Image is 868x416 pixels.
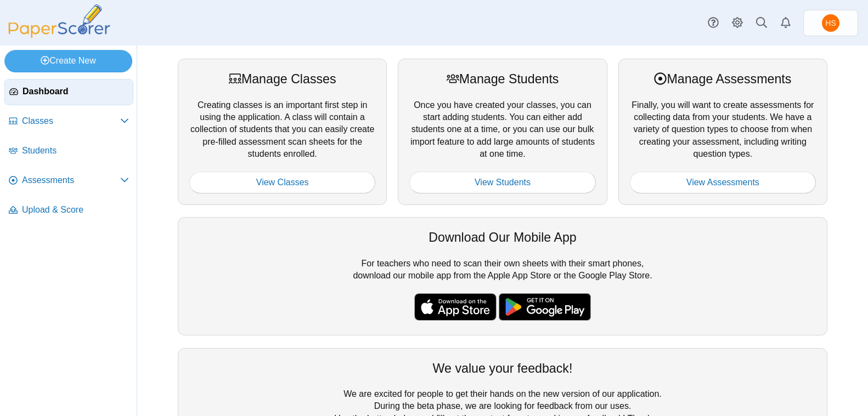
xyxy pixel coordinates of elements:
div: Manage Classes [189,70,375,88]
div: Creating classes is an important first step in using the application. A class will contain a coll... [178,59,387,205]
a: View Assessments [630,172,816,193]
img: PaperScorer [4,4,114,38]
span: Howard Stanger [822,14,839,32]
span: Howard Stanger [825,19,836,27]
a: Assessments [4,168,133,194]
a: Students [4,138,133,164]
a: Howard Stanger [803,10,858,36]
span: Students [22,145,129,157]
div: Manage Assessments [630,70,816,88]
div: For teachers who need to scan their own sheets with their smart phones, download our mobile app f... [178,217,827,335]
div: Finally, you will want to create assessments for collecting data from your students. We have a va... [618,59,827,205]
span: Dashboard [22,86,128,98]
img: apple-store-badge.svg [414,293,497,321]
a: View Students [409,172,595,193]
div: We value your feedback! [189,360,816,377]
div: Manage Students [409,70,595,88]
span: Assessments [22,174,120,186]
div: Once you have created your classes, you can start adding students. You can either add students on... [398,59,607,205]
a: Create New [4,50,132,72]
div: Download Our Mobile App [189,229,816,246]
span: Classes [22,115,120,127]
a: Classes [4,109,133,135]
a: View Classes [189,172,375,193]
a: PaperScorer [4,30,114,39]
span: Upload & Score [22,204,129,216]
a: Upload & Score [4,197,133,224]
a: Dashboard [4,79,133,105]
img: google-play-badge.png [499,293,591,321]
a: Alerts [774,11,798,35]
